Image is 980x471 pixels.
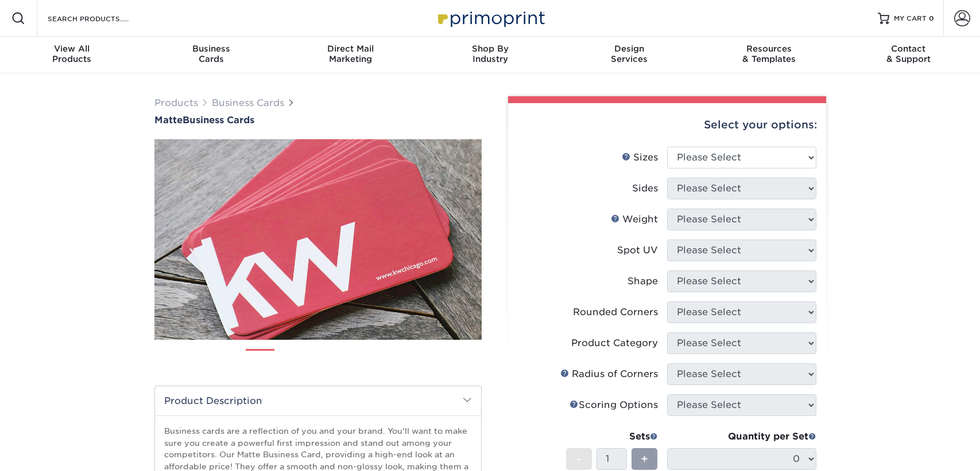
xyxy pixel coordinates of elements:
a: DesignServices [560,37,699,73]
div: Services [560,44,699,64]
img: Business Cards 04 [361,344,390,373]
div: Cards [141,44,281,64]
img: Primoprint [433,6,548,30]
a: Direct MailMarketing [281,37,420,73]
div: Sides [632,182,658,195]
a: Shop ByIndustry [420,37,560,73]
div: Quantity per Set [667,430,816,443]
span: Contact [839,44,978,54]
span: View All [2,44,142,54]
img: Business Cards 01 [246,345,274,374]
a: Products [154,97,198,108]
div: Weight [611,213,658,226]
span: Design [560,44,699,54]
img: Business Cards 02 [284,344,313,373]
a: BusinessCards [141,37,281,73]
a: Contact& Support [839,37,978,73]
span: Direct Mail [281,44,420,54]
img: Business Cards 03 [323,344,351,373]
a: Business Cards [212,97,284,108]
span: - [576,450,582,468]
a: View AllProducts [2,37,142,73]
div: Marketing [281,44,420,64]
span: Matte [154,115,183,125]
span: + [641,450,648,468]
div: & Templates [699,44,839,64]
span: MY CART [894,14,927,23]
div: Spot UV [617,244,658,257]
div: Radius of Corners [560,367,658,381]
h1: Business Cards [154,115,482,125]
span: Resources [699,44,839,54]
div: Industry [420,44,560,64]
div: Product Category [571,336,658,350]
img: Matte 01 [154,76,482,403]
div: Select your options: [517,103,817,147]
span: Shop By [420,44,560,54]
div: Rounded Corners [573,305,658,319]
div: Shape [627,274,658,288]
a: Resources& Templates [699,37,839,73]
div: Products [2,44,142,64]
span: 0 [929,14,934,22]
h2: Product Description [155,386,481,415]
span: Business [141,44,281,54]
div: Sets [566,430,658,443]
a: MatteBusiness Cards [154,115,482,125]
div: Scoring Options [570,398,658,412]
div: & Support [839,44,978,64]
div: Sizes [622,151,658,164]
input: SEARCH PRODUCTS..... [47,11,158,25]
